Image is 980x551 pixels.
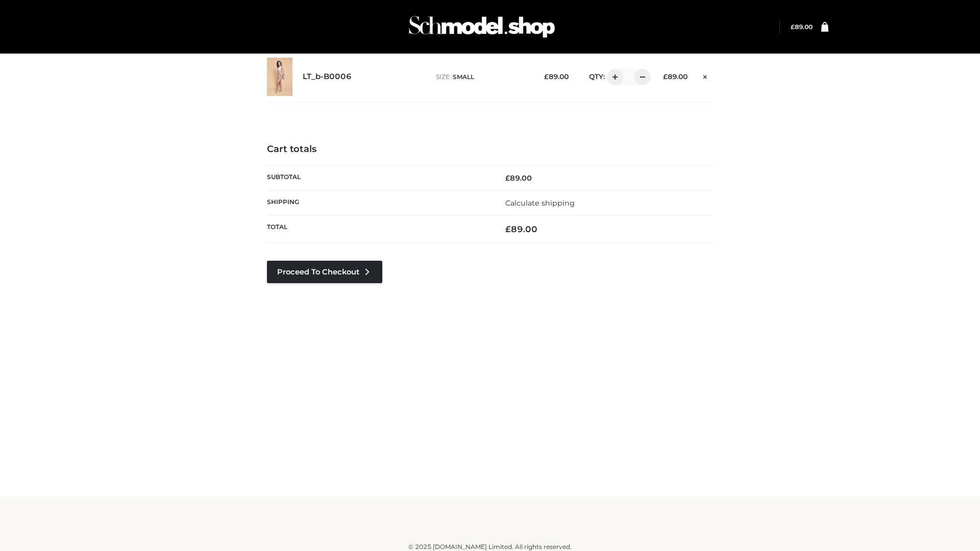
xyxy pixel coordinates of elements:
span: £ [505,224,511,234]
span: SMALL [453,73,474,81]
span: £ [544,72,549,81]
span: £ [663,72,668,81]
bdi: 89.00 [791,23,813,31]
img: Schmodel Admin 964 [405,7,558,47]
span: £ [505,173,510,183]
a: Remove this item [698,69,713,82]
bdi: 89.00 [544,72,569,81]
bdi: 89.00 [505,224,537,234]
th: Shipping [267,190,490,215]
a: Calculate shipping [505,198,575,208]
a: Proceed to Checkout [267,261,382,283]
div: QTY: [579,69,647,85]
a: £89.00 [791,23,813,31]
p: size : [436,72,528,82]
th: Subtotal [267,165,490,190]
span: £ [791,23,795,31]
th: Total [267,216,490,243]
bdi: 89.00 [505,173,532,183]
a: LT_b-B0006 [303,72,352,82]
h4: Cart totals [267,144,713,155]
bdi: 89.00 [663,72,688,81]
